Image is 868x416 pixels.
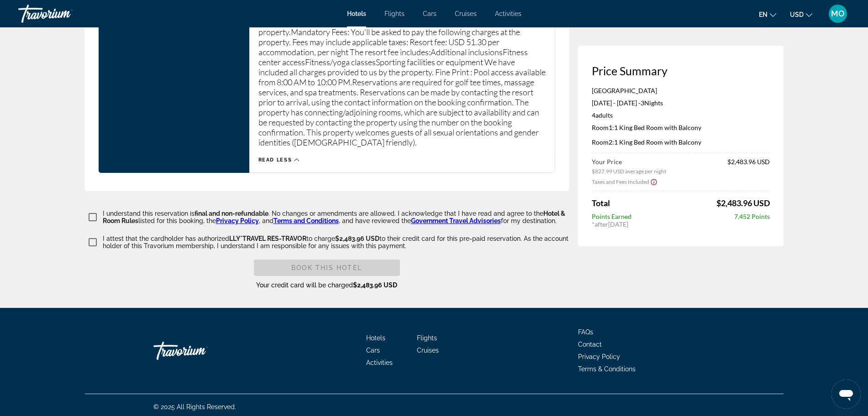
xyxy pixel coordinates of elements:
p: [DATE] - [DATE] - [592,99,770,107]
a: Flights [417,334,437,342]
span: Room [592,124,609,131]
h3: Price Summary [592,64,770,78]
a: Flights [384,10,405,17]
a: Activities [366,359,393,366]
a: Cruises [417,347,439,354]
span: $2,483.96 USD [727,158,770,175]
a: Cruises [455,10,477,17]
a: Hotels [366,334,385,342]
p: [GEOGRAPHIC_DATA] [592,87,770,94]
a: Privacy Policy [216,217,259,224]
span: $2,483.96 USD [335,235,379,242]
span: Your credit card will be charged [256,281,397,289]
a: Cars [423,10,437,17]
p: 1 King Bed Room with Balcony [592,138,770,146]
span: Total [592,198,610,208]
span: Hotel & Room Rules [103,210,565,224]
span: Taxes and Fees Included [592,178,649,185]
a: Privacy Policy [578,353,620,360]
button: Change currency [790,8,812,21]
span: final and non-refundable [195,210,268,217]
a: Government Travel Advisories [411,217,501,224]
span: $827.99 USD average per night [592,168,666,175]
span: $2,483.96 USD [353,281,397,289]
span: Your Price [592,158,666,166]
button: Change language [759,8,776,21]
span: 3 [641,99,644,107]
span: after [594,220,608,228]
span: 1: [592,124,614,131]
iframe: Button to launch messaging window [831,380,861,409]
span: 7,452 Points [734,213,770,220]
p: I understand this reservation is . No changes or amendments are allowed. I acknowledge that I hav... [103,210,569,224]
span: 4 [592,111,613,119]
button: Read less [258,156,300,163]
span: © 2025 All Rights Reserved. [153,403,236,411]
a: Hotels [347,10,366,17]
span: Nights [644,99,663,107]
a: Travorium [153,337,245,364]
a: FAQs [578,328,593,336]
span: Read less [258,157,292,163]
a: Travorium [18,2,110,26]
span: Points Earned [592,213,631,220]
span: Room [592,138,609,146]
a: Terms and Conditions [274,217,339,224]
p: 1 King Bed Room with Balcony [592,124,770,131]
p: I attest that the cardholder has authorized to charge to their credit card for this pre-paid rese... [103,235,569,250]
a: Terms & Conditions [578,365,636,373]
span: en [759,11,768,18]
button: Show Taxes and Fees disclaimer [650,177,658,186]
a: Cars [366,347,380,354]
span: USD [790,11,804,18]
span: LLY*TRAVEL RES-TRAVOR [229,235,306,242]
button: User Menu [826,4,850,23]
button: Show Taxes and Fees breakdown [592,177,658,186]
span: Adults [595,111,613,119]
span: MO [831,9,845,18]
a: Contact [578,341,602,348]
span: 2: [592,138,614,146]
a: Activities [495,10,521,17]
div: * [DATE] [592,220,770,228]
span: $2,483.96 USD [716,198,770,208]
